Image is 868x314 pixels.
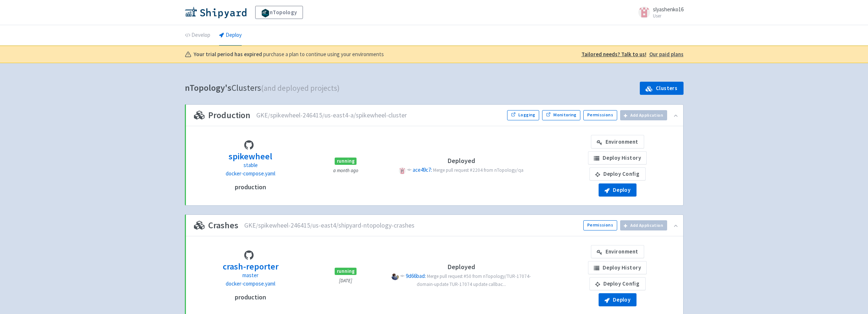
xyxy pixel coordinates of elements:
[634,7,684,18] a: slyashenko16 User
[599,293,637,306] button: Deploy
[333,167,358,174] small: a month ago
[640,82,683,95] a: Clusters
[589,277,646,290] a: Deploy Config
[244,221,414,229] span: GKE spikewheel-246415 us-east4 shipyard-ntopology-crashes
[268,112,270,119] span: /
[649,51,684,58] u: Our paid plans
[226,280,275,288] a: docker-compose.yaml
[185,25,210,46] a: Develop
[384,157,538,164] h4: Deployed
[583,110,617,120] a: Permissions
[226,280,275,287] span: docker-compose.yaml
[223,260,279,280] a: crash-reporter master
[384,263,538,271] h4: Deployed
[310,222,312,229] span: /
[229,150,272,170] a: spikewheel stable
[229,152,272,161] h3: spikewheel
[433,167,523,173] span: Merge pull request #2204 from nTopology/qa
[542,110,580,120] a: Monitoring
[507,110,539,120] a: Logging
[263,50,384,59] span: purchase a plan to continue using your environments
[599,183,637,197] button: Deploy
[413,166,432,173] span: ace49c7:
[223,271,279,280] p: master
[335,158,357,165] span: running
[219,25,242,46] a: Deploy
[589,167,646,181] a: Deploy Config
[235,294,266,301] h4: production
[226,170,275,177] span: docker-compose.yaml
[591,245,644,258] a: Environment
[229,161,272,170] p: stable
[392,273,398,280] span: P
[583,220,617,230] a: Permissions
[223,262,279,271] h3: crash-reporter
[256,222,258,229] span: /
[653,6,684,13] span: slyashenko16
[406,272,427,279] a: 9d66bad:
[649,50,684,59] a: Our paid plans
[255,6,303,19] a: nTopology
[518,112,536,117] span: Logging
[194,221,238,230] h3: Crashes
[256,111,407,119] span: GKE spikewheel-246415 us-east4-a spikewheel-cluster
[194,50,262,59] b: Your trial period has expired
[417,273,531,288] span: Merge pull request #50 from nTopology/TUR-17074-domain-update TUR-17074 update callbac...
[226,170,275,178] a: docker-compose.yaml
[336,221,338,229] span: /
[399,167,406,174] span: P
[235,183,266,191] h4: production
[185,81,340,96] h1: Clusters
[185,82,231,93] b: nTopology's
[194,111,250,120] h3: Production
[653,13,684,18] small: User
[185,7,246,18] img: Shipyard logo
[620,110,667,120] button: Add Application
[261,83,340,93] span: (and deployed projects)
[335,268,357,275] span: running
[406,272,426,279] span: 9d66bad:
[620,220,667,230] button: Add Application
[591,135,644,148] a: Environment
[588,151,647,164] a: Deploy History
[581,51,646,58] u: Tailored needs? Talk to us!
[413,166,433,173] a: ace49c7:
[339,278,352,284] small: [DATE]
[588,261,647,274] a: Deploy History
[354,111,356,119] span: /
[322,112,324,119] span: /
